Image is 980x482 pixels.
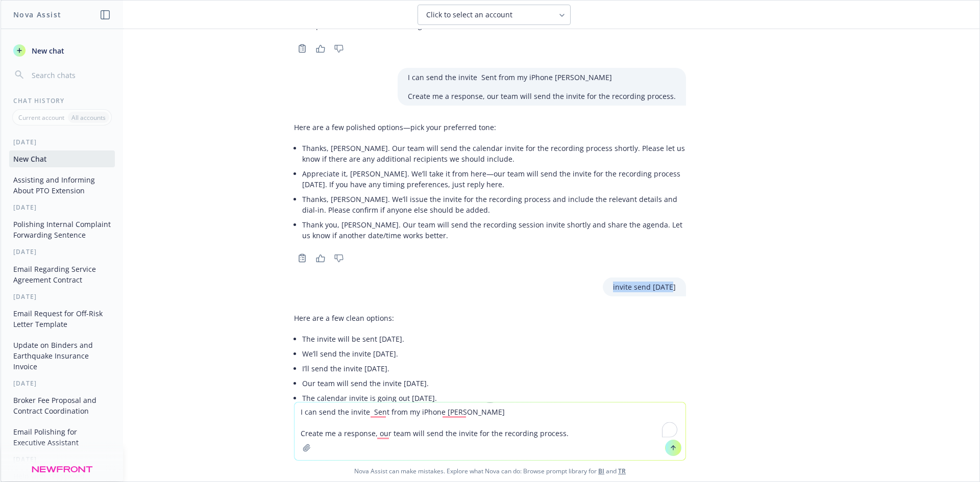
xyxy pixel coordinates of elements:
[9,216,115,243] button: Polishing Internal Complaint Forwarding Sentence
[331,41,347,56] button: Thumbs down
[18,113,64,122] p: Current account
[302,376,547,391] li: Our team will send the invite [DATE].
[9,337,115,375] button: Update on Binders and Earthquake Insurance Invoice
[9,392,115,419] button: Broker Fee Proposal and Contract Coordination
[302,194,686,215] p: Thanks, [PERSON_NAME]. We’ll issue the invite for the recording process and include the relevant ...
[302,143,686,164] p: Thanks, [PERSON_NAME]. Our team will send the calendar invite for the recording process shortly. ...
[1,138,123,146] div: [DATE]
[9,423,115,451] button: Email Polishing for Executive Assistant
[418,5,571,25] button: Click to select an account
[598,467,604,475] a: BI
[302,168,686,190] p: Appreciate it, [PERSON_NAME]. We’ll take it from here—our team will send the invite for the recor...
[1,455,123,464] div: [DATE]
[302,391,547,405] li: The calendar invite is going out [DATE].
[613,282,676,292] p: invite send [DATE]
[1,292,123,301] div: [DATE]
[9,171,115,199] button: Assisting and Informing About PTO Extension
[294,122,686,133] p: Here are a few polished options—pick your preferred tone:
[298,253,307,263] svg: Copy to clipboard
[302,361,547,376] li: I’ll send the invite [DATE].
[71,113,106,122] p: All accounts
[30,68,111,82] input: Search chats
[9,41,115,60] button: New chat
[1,203,123,212] div: [DATE]
[408,72,676,83] p: I can send the invite Sent from my iPhone [PERSON_NAME]
[298,44,307,53] svg: Copy to clipboard
[1,96,123,105] div: Chat History
[294,313,547,323] p: Here are a few clean options:
[618,467,626,475] a: TR
[13,9,61,20] h1: Nova Assist
[5,461,975,481] span: Nova Assist can make mistakes. Explore what Nova can do: Browse prompt library for and
[9,305,115,333] button: Email Request for Off-Risk Letter Template
[302,219,686,241] p: Thank you, [PERSON_NAME]. Our team will send the recording session invite shortly and share the a...
[1,247,123,256] div: [DATE]
[9,261,115,288] button: Email Regarding Service Agreement Contract
[426,10,512,20] span: Click to select an account
[331,251,347,265] button: Thumbs down
[302,332,547,346] li: The invite will be sent [DATE].
[30,45,64,56] span: New chat
[9,150,115,167] button: New Chat
[295,402,685,460] textarea: To enrich screen reader interactions, please activate Accessibility in Grammarly extension settings
[1,379,123,388] div: [DATE]
[408,91,676,102] p: Create me a response, our team will send the invite for the recording process.
[302,346,547,361] li: We’ll send the invite [DATE].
